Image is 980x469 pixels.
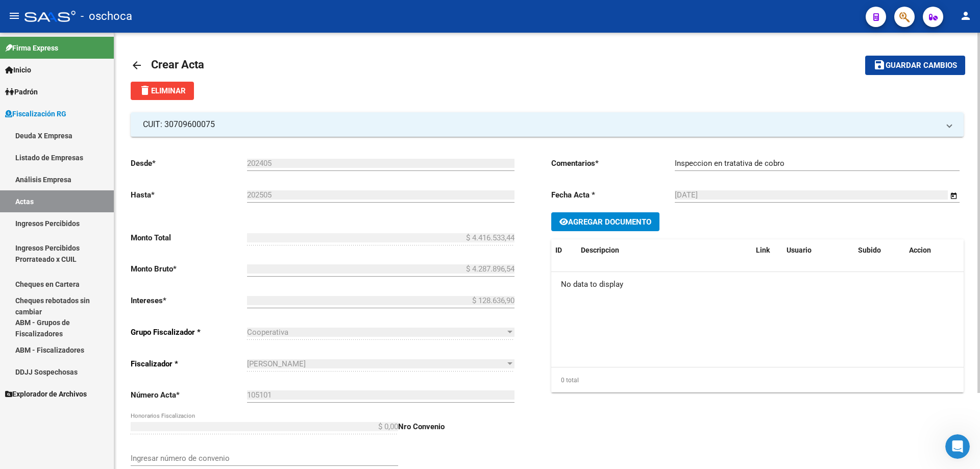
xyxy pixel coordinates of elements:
[131,232,247,243] p: Monto Total
[131,158,247,169] p: Desde
[247,328,288,337] span: Cooperativa
[131,295,247,306] p: Intereses
[960,10,972,22] mat-icon: person
[551,367,964,393] div: 0 total
[551,158,675,169] p: Comentarios
[143,119,939,130] mat-panel-title: CUIT: 30709600075
[787,246,812,254] span: Usuario
[568,217,651,227] span: Agregar Documento
[8,10,20,22] mat-icon: menu
[139,84,151,96] mat-icon: delete
[5,64,31,76] span: Inicio
[131,112,964,137] mat-expansion-panel-header: CUIT: 30709600075
[865,56,965,75] button: Guardar cambios
[551,212,659,231] button: Agregar Documento
[909,246,931,254] span: Accion
[945,434,970,459] iframe: Intercom live chat
[854,239,905,261] datatable-header-cell: Subido
[886,61,957,70] span: Guardar cambios
[555,246,562,254] span: ID
[131,358,247,369] p: Fiscalizador *
[858,246,881,254] span: Subido
[131,189,247,201] p: Hasta
[756,246,770,254] span: Link
[782,239,854,261] datatable-header-cell: Usuario
[131,389,247,401] p: Número Acta
[131,327,247,338] p: Grupo Fiscalizador *
[151,58,204,71] span: Crear Acta
[131,59,143,71] mat-icon: arrow_back
[5,388,87,400] span: Explorador de Archivos
[247,359,306,368] span: [PERSON_NAME]
[5,108,66,119] span: Fiscalización RG
[551,189,675,201] p: Fecha Acta *
[752,239,782,261] datatable-header-cell: Link
[131,82,194,100] button: Eliminar
[131,263,247,275] p: Monto Bruto
[577,239,752,261] datatable-header-cell: Descripcion
[398,421,514,432] p: Nro Convenio
[139,86,186,95] span: Eliminar
[581,246,619,254] span: Descripcion
[551,239,577,261] datatable-header-cell: ID
[905,239,956,261] datatable-header-cell: Accion
[81,5,132,28] span: - oschoca
[5,86,38,97] span: Padrón
[873,59,886,71] mat-icon: save
[551,272,964,298] div: No data to display
[5,42,58,54] span: Firma Express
